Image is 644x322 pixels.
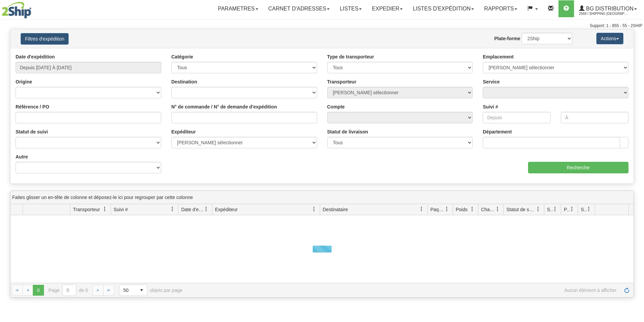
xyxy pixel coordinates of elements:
[467,203,478,215] a: Poids filter column settings
[561,112,628,123] input: À
[494,35,520,42] label: Plate-forme
[213,0,263,17] a: Parametres
[456,206,468,213] span: Poids
[192,288,617,293] span: Aucun élément à afficher
[215,206,238,213] span: Expéditeur
[308,203,320,215] a: Expéditeur filter column settings
[21,33,69,45] button: Filtres d'expédition
[564,206,570,213] span: Problèmes d'expédition
[2,2,31,19] img: logo2569.jpg
[483,103,498,110] label: Suivi #
[483,78,500,85] label: Service
[171,78,197,85] label: Destination
[99,203,111,215] a: Transporteur filter column settings
[479,0,522,17] a: Rapports
[481,206,495,213] span: Charge
[408,0,479,17] a: LISTES D'EXPÉDITION
[483,112,550,123] input: Depuis
[416,203,427,215] a: Destinataire filter column settings
[16,78,32,85] label: Origine
[441,203,453,215] a: Paquets filter column settings
[16,53,55,60] label: Date d'expédition
[171,103,277,110] label: N° de commande / N° de demande d'expédition
[136,285,147,296] span: select
[167,203,178,215] a: Suivi # filter column settings
[200,203,212,215] a: Date d'expédition filter column settings
[327,53,374,60] label: Type de transporteur
[483,53,514,60] label: Emplacement
[323,206,348,213] span: Destinataire
[430,206,445,213] span: Paquets
[114,206,128,213] span: Suivi #
[579,10,630,17] span: 2569 / Shipping [GEOGRAPHIC_DATA]
[483,128,512,135] label: Département
[33,285,44,296] span: Page 0
[335,0,367,17] a: Listes
[16,153,28,160] label: Autre
[583,203,595,215] a: Statut de ramassage filter column settings
[547,206,553,213] span: Statut de livraison
[171,128,196,135] label: Expéditeur
[2,23,642,29] div: Support: 1 - 855 - 55 - 2SHIP
[327,103,345,110] label: Compte
[327,78,356,85] label: Transporteur
[263,0,335,17] a: Carnet d'adresses
[528,162,628,173] input: Recherche
[506,206,536,213] span: Statut de suivi
[123,287,132,294] span: 50
[621,285,632,296] a: Rafraîchir
[171,53,193,60] label: Catégorie
[16,103,49,110] label: Référence / PO
[532,203,544,215] a: Statut de suivi filter column settings
[367,0,408,17] a: Expedier
[119,284,183,296] span: objets par page
[566,203,578,215] a: Problèmes d'expédition filter column settings
[581,206,587,213] span: Statut de ramassage
[596,33,623,44] button: Actions
[549,203,561,215] a: Statut de livraison filter column settings
[181,206,204,213] span: Date d'expédition
[49,284,88,296] span: Page de 0
[574,0,642,17] a: BG Distribution 2569 / Shipping [GEOGRAPHIC_DATA]
[16,128,48,135] label: Statut de suivi
[492,203,503,215] a: Charge filter column settings
[327,128,368,135] label: Statut de livraison
[10,191,634,204] div: grid grouping header
[73,206,100,213] span: Transporteur
[119,284,147,296] span: Page sizes drop down
[585,6,634,11] span: BG Distribution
